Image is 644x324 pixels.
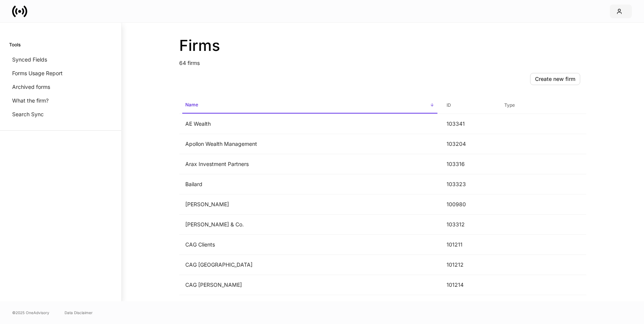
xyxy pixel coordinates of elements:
td: 103323 [440,174,498,194]
td: Bailard [179,174,440,194]
td: Apollon Wealth Management [179,134,440,154]
td: 101212 [440,255,498,275]
span: © 2025 OneAdvisory [12,310,49,316]
td: 101213 [440,295,498,315]
p: Synced Fields [12,56,47,63]
p: Archived forms [12,83,50,91]
div: Create new firm [535,75,575,83]
p: Forms Usage Report [12,70,63,77]
td: 103204 [440,134,498,154]
td: CAG Clients [179,235,440,255]
td: 101214 [440,275,498,295]
a: What the firm? [9,94,112,107]
button: Create new firm [530,73,580,85]
a: Synced Fields [9,53,112,66]
td: 103312 [440,215,498,235]
span: Type [501,98,583,113]
p: 64 firms [179,55,586,67]
span: ID [444,98,495,113]
a: Search Sync [9,107,112,121]
td: 100980 [440,194,498,215]
p: What the firm? [12,97,49,104]
span: Name [182,97,437,114]
td: AE Wealth [179,114,440,134]
td: CAG Pennslyvania [179,295,440,315]
a: Forms Usage Report [9,66,112,80]
td: [PERSON_NAME] [179,194,440,215]
p: Search Sync [12,111,44,118]
td: 101211 [440,235,498,255]
td: Arax Investment Partners [179,154,440,174]
td: 103341 [440,114,498,134]
a: Data Disclaimer [65,310,93,316]
td: 103316 [440,154,498,174]
h6: Name [185,101,198,108]
h6: Tools [9,41,21,48]
td: CAG [PERSON_NAME] [179,275,440,295]
h6: ID [447,101,451,109]
h6: Type [504,101,515,109]
td: [PERSON_NAME] & Co. [179,215,440,235]
h2: Firms [179,36,586,55]
td: CAG [GEOGRAPHIC_DATA] [179,255,440,275]
a: Archived forms [9,80,112,94]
